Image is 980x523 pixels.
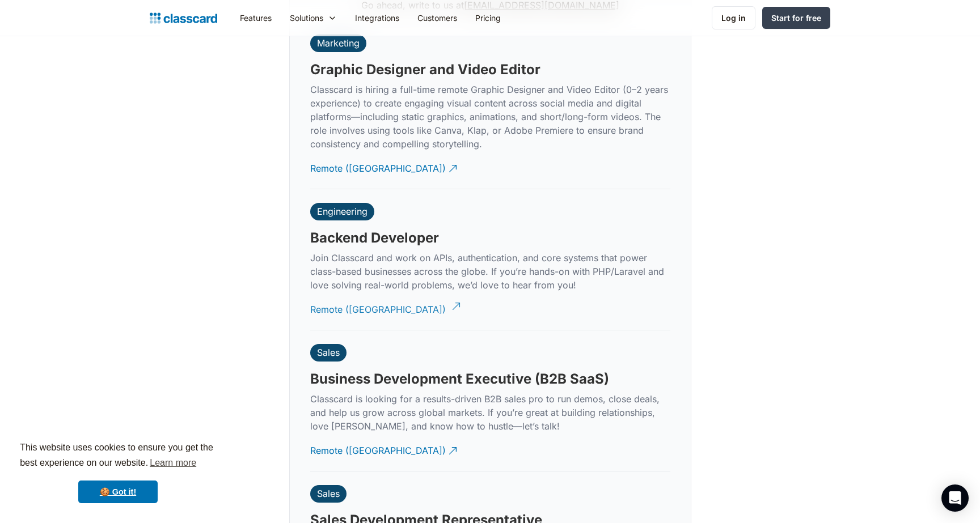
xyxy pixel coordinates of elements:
[771,12,821,24] div: Start for free
[9,430,227,514] div: cookieconsent
[310,83,670,151] p: Classcard is hiring a full-time remote Graphic Designer and Video Editor (0–2 years experience) t...
[150,10,217,26] a: home
[310,153,446,175] div: Remote ([GEOGRAPHIC_DATA])
[310,294,446,316] div: Remote ([GEOGRAPHIC_DATA])
[78,481,158,503] a: dismiss cookie message
[148,454,198,471] a: learn more about cookies
[310,435,459,466] a: Remote ([GEOGRAPHIC_DATA])
[290,12,323,24] div: Solutions
[310,251,670,292] p: Join Classcard and work on APIs, authentication, and core systems that power class-based business...
[712,6,755,29] a: Log in
[317,488,340,499] div: Sales
[231,5,281,31] a: Features
[317,206,367,217] div: Engineering
[941,484,969,512] div: Open Intercom Messenger
[310,229,439,246] h3: Backend Developer
[466,5,510,31] a: Pricing
[310,61,540,78] h3: Graphic Designer and Video Editor
[762,7,830,29] a: Start for free
[310,294,459,325] a: Remote ([GEOGRAPHIC_DATA])
[310,392,670,433] p: Classcard is looking for a results-driven B2B sales pro to run demos, close deals, and help us gr...
[317,37,360,49] div: Marketing
[721,12,746,24] div: Log in
[310,153,459,184] a: Remote ([GEOGRAPHIC_DATA])
[310,435,446,457] div: Remote ([GEOGRAPHIC_DATA])
[310,371,609,388] h3: Business Development Executive (B2B SaaS)
[20,441,216,471] span: This website uses cookies to ensure you get the best experience on our website.
[408,5,466,31] a: Customers
[346,5,408,31] a: Integrations
[317,347,340,358] div: Sales
[281,5,346,31] div: Solutions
